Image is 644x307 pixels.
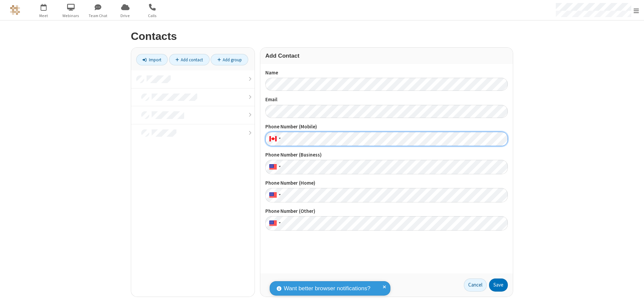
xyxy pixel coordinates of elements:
h2: Contacts [131,30,513,42]
a: Import [136,54,168,65]
label: Phone Number (Other) [265,207,508,215]
div: United States: + 1 [265,216,283,231]
div: United States: + 1 [265,160,283,174]
div: Canada: + 1 [265,132,283,146]
span: Calls [140,13,165,19]
span: Webinars [58,13,84,19]
a: Add group [211,54,248,65]
h3: Add Contact [265,53,508,59]
span: Team Chat [86,13,111,19]
span: Meet [31,13,56,19]
div: United States: + 1 [265,188,283,202]
label: Phone Number (Mobile) [265,123,508,131]
span: Want better browser notifications? [284,284,370,293]
button: Save [489,279,508,292]
label: Name [265,69,508,77]
label: Phone Number (Home) [265,179,508,187]
label: Phone Number (Business) [265,151,508,159]
a: Cancel [464,279,487,292]
a: Add contact [169,54,210,65]
span: Drive [113,13,138,19]
label: Email [265,96,508,104]
img: QA Selenium DO NOT DELETE OR CHANGE [10,5,20,15]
